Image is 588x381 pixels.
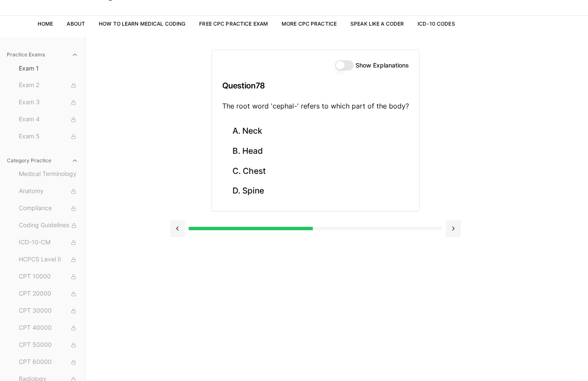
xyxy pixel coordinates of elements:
a: Speak Like a Coder [350,21,404,27]
a: Free CPC Practice Exam [199,21,268,27]
button: CPT 20000 [15,287,82,301]
span: ICD-10-CM [19,238,78,247]
a: ICD-10 Codes [417,21,455,27]
button: Exam 1 [15,62,82,75]
button: Medical Terminology [15,167,82,181]
span: Medical Terminology [19,170,78,179]
button: CPT 50000 [15,338,82,352]
button: Exam 5 [15,130,82,144]
span: Exam 4 [19,115,78,124]
button: Category Practice [3,154,82,167]
button: Practice Exams [3,48,82,62]
button: Compliance [15,202,82,215]
span: Exam 3 [19,98,78,107]
button: D. Spine [222,181,409,201]
h3: Question 78 [222,73,409,98]
button: Anatomy [15,185,82,198]
button: A. Neck [222,121,409,141]
span: Exam 2 [19,81,78,90]
button: B. Head [222,141,409,161]
span: CPT 60000 [19,358,78,367]
button: HCPCS Level II [15,253,82,267]
span: Exam 5 [19,132,78,141]
span: CPT 30000 [19,306,78,316]
a: How to Learn Medical Coding [99,21,185,27]
span: Compliance [19,204,78,213]
span: CPT 20000 [19,289,78,299]
button: Exam 4 [15,113,82,126]
span: Coding Guidelines [19,221,78,230]
label: Show Explanations [356,62,409,68]
button: CPT 30000 [15,304,82,318]
span: Anatomy [19,187,78,196]
span: CPT 50000 [19,340,78,350]
a: Home [38,21,53,27]
button: Exam 2 [15,79,82,92]
span: HCPCS Level II [19,255,78,264]
span: Exam 1 [19,64,78,73]
span: CPT 10000 [19,272,78,281]
p: The root word 'cephal-' refers to which part of the body? [222,101,409,111]
button: Coding Guidelines [15,219,82,232]
button: CPT 60000 [15,355,82,369]
button: Exam 3 [15,96,82,109]
button: C. Chest [222,161,409,181]
button: CPT 10000 [15,270,82,284]
span: CPT 40000 [19,323,78,333]
button: CPT 40000 [15,321,82,335]
a: About [67,21,85,27]
button: ICD-10-CM [15,236,82,249]
a: More CPC Practice [282,21,337,27]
